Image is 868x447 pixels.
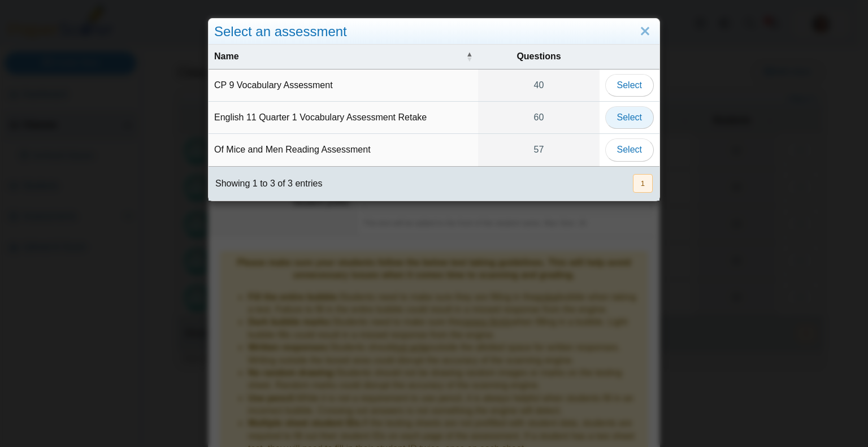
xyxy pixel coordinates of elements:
span: Select [617,145,642,154]
div: Showing 1 to 3 of 3 entries [209,167,322,201]
button: Select [605,74,654,97]
span: Name [214,50,463,63]
span: Questions [484,50,593,63]
a: 40 [478,70,599,101]
button: Select [605,106,654,129]
div: Select an assessment [209,19,659,45]
nav: pagination [632,174,653,193]
a: Close [636,22,654,41]
span: Select [617,80,642,90]
button: Select [605,138,654,161]
td: CP 9 Vocabulary Assessment [209,70,478,102]
td: Of Mice and Men Reading Assessment [209,134,478,166]
button: 1 [633,174,653,193]
span: Select [617,112,642,122]
td: English 11 Quarter 1 Vocabulary Assessment Retake [209,102,478,134]
a: 60 [478,102,599,133]
a: 57 [478,134,599,166]
span: Name : Activate to invert sorting [466,51,472,62]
